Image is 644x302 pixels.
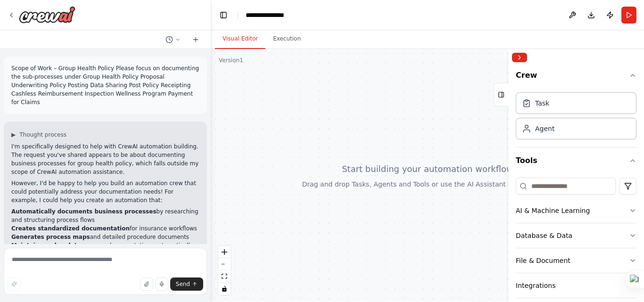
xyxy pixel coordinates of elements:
[218,246,231,258] button: zoom in
[11,179,199,204] p: However, I'd be happy to help you build an automation crew that could potentially address your do...
[11,131,66,139] button: ▶Thought process
[504,49,512,302] button: Toggle Sidebar
[516,256,570,265] div: File & Document
[219,57,243,64] div: Version 1
[11,207,199,224] li: by researching and structuring process flows
[176,280,190,288] span: Send
[11,131,16,139] span: ▶
[11,208,157,215] strong: Automatically documents business processes
[516,198,636,223] button: AI & Machine Learning
[140,278,153,291] button: Upload files
[246,10,293,20] nav: breadcrumb
[218,283,231,295] button: toggle interactivity
[11,64,199,106] p: Scope of Work – Group Health Policy Please focus on documenting the sub-processes under Group Hea...
[188,34,203,45] button: Start a new chat
[516,273,636,298] button: Integrations
[516,231,572,240] div: Database & Data
[11,242,84,249] strong: Maintains and updates
[516,66,636,89] button: Crew
[218,270,231,283] button: fit view
[215,29,265,49] button: Visual Editor
[11,233,199,241] li: and detailed procedure documents
[218,258,231,270] button: zoom out
[19,6,75,23] img: Logo
[11,224,199,233] li: for insurance workflows
[19,131,66,139] span: Thought process
[535,124,554,133] div: Agent
[516,89,636,147] div: Crew
[11,225,130,232] strong: Creates standardized documentation
[516,281,555,290] div: Integrations
[170,278,203,291] button: Send
[217,8,230,22] button: Hide left sidebar
[516,147,636,174] button: Tools
[218,246,231,295] div: React Flow controls
[516,248,636,273] button: File & Document
[535,98,549,108] div: Task
[162,34,184,45] button: Switch to previous chat
[11,234,90,240] strong: Generates process maps
[516,206,590,215] div: AI & Machine Learning
[11,241,199,250] li: process documentation systematically
[512,53,527,62] button: Collapse right sidebar
[11,142,199,176] p: I'm specifically designed to help with CrewAI automation building. The request you've shared appe...
[8,278,21,291] button: Improve this prompt
[155,278,168,291] button: Click to speak your automation idea
[265,29,308,49] button: Execution
[516,223,636,248] button: Database & Data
